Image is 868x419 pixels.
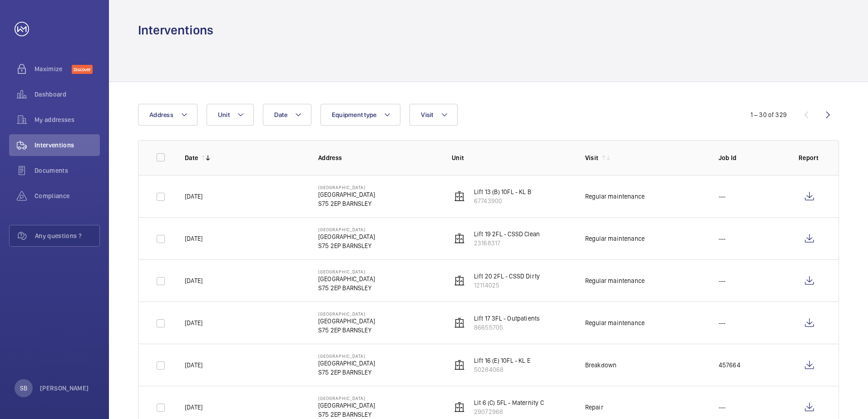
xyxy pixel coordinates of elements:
span: Discover [72,65,93,74]
p: [GEOGRAPHIC_DATA] [318,185,375,190]
p: 29072968 [474,407,544,416]
p: [DATE] [185,403,202,412]
p: Lift 20 2FL - CSSD Dirty [474,272,540,281]
p: [GEOGRAPHIC_DATA] [318,395,375,401]
p: Lift 16 (E) 10FL - KL E [474,356,530,365]
img: elevator.svg [454,360,465,370]
img: elevator.svg [454,402,465,413]
span: Unit [218,111,230,118]
div: Regular maintenance [585,192,645,201]
button: Date [263,104,311,126]
p: --- [719,403,726,412]
p: S75 2EP BARNSLEY [318,326,375,335]
p: [GEOGRAPHIC_DATA] [318,401,375,410]
img: elevator.svg [454,317,465,328]
div: 1 – 30 of 329 [750,110,787,119]
span: Documents [35,166,100,175]
p: Lift 19 2FL - CSSD Clean [474,229,540,239]
span: My addresses [35,115,100,124]
p: S75 2EP BARNSLEY [318,241,375,250]
span: Address [149,111,173,118]
p: S75 2EP BARNSLEY [318,283,375,292]
p: [GEOGRAPHIC_DATA] [318,232,375,241]
p: Report [799,153,820,162]
p: Date [185,153,198,162]
p: 23168317 [474,239,540,248]
span: Maximize [35,64,72,73]
img: elevator.svg [454,233,465,244]
p: --- [719,276,726,285]
p: S75 2EP BARNSLEY [318,410,375,419]
span: Visit [421,111,433,118]
p: [GEOGRAPHIC_DATA] [318,190,375,199]
p: 67743900 [474,196,531,205]
img: elevator.svg [454,275,465,286]
div: Regular maintenance [585,276,645,285]
button: Equipment type [321,104,401,126]
span: Date [274,111,287,118]
div: Regular maintenance [585,318,645,327]
p: 50284068 [474,365,530,374]
h1: Interventions [138,22,213,39]
p: S75 2EP BARNSLEY [318,199,375,208]
p: Visit [585,153,599,162]
p: [GEOGRAPHIC_DATA] [318,359,375,368]
p: [DATE] [185,318,202,327]
button: Address [138,104,197,126]
p: [GEOGRAPHIC_DATA] [318,274,375,283]
p: [DATE] [185,361,202,370]
p: Lift 13 (B) 10FL - KL B [474,187,531,196]
p: [DATE] [185,276,202,285]
p: [GEOGRAPHIC_DATA] [318,269,375,274]
p: [DATE] [185,234,202,243]
p: [DATE] [185,192,202,201]
p: [PERSON_NAME] [40,384,89,393]
span: Equipment type [332,111,377,118]
p: --- [719,234,726,243]
p: [GEOGRAPHIC_DATA] [318,353,375,359]
div: Repair [585,403,603,412]
p: [GEOGRAPHIC_DATA] [318,317,375,326]
p: 86655705 [474,323,540,332]
p: [GEOGRAPHIC_DATA] [318,311,375,317]
p: Job Id [719,153,784,162]
p: --- [719,192,726,201]
span: Compliance [35,191,100,200]
p: [GEOGRAPHIC_DATA] [318,227,375,232]
p: Lit 6 (C) 5FL - Maternity C [474,398,544,407]
button: Unit [207,104,254,126]
div: Breakdown [585,361,617,370]
span: Dashboard [35,90,100,99]
span: Any questions ? [35,231,99,240]
p: 12114025 [474,281,540,290]
p: Address [318,153,437,162]
button: Visit [409,104,457,126]
p: SB [20,384,27,393]
div: Regular maintenance [585,234,645,243]
p: --- [719,318,726,327]
p: Unit [452,153,571,162]
p: Lift 17 3FL - Outpatients [474,314,540,323]
img: elevator.svg [454,191,465,202]
span: Interventions [35,141,100,150]
p: 457664 [719,361,740,370]
p: S75 2EP BARNSLEY [318,368,375,377]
